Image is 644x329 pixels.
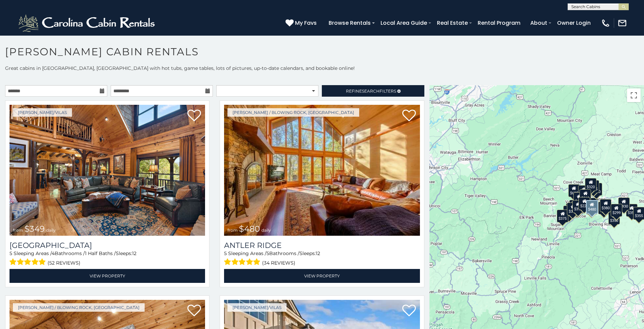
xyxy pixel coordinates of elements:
span: My Favs [295,19,317,27]
span: from [13,228,23,233]
a: Add to favorites [187,109,201,123]
span: 5 [266,250,269,256]
span: (52 reviews) [48,258,80,267]
span: 4 [52,250,55,256]
a: View Property [224,269,420,283]
a: Browse Rentals [325,17,374,29]
img: mail-regular-white.png [618,18,627,28]
div: $210 [579,189,591,202]
a: Antler Ridge [224,241,420,250]
img: Diamond Creek Lodge [10,105,205,236]
span: Search [362,89,380,94]
div: Sleeping Areas / Bathrooms / Sleeps: [224,250,420,267]
a: Real Estate [434,17,471,29]
img: phone-regular-white.png [601,18,610,28]
a: [PERSON_NAME] / Blowing Rock, [GEOGRAPHIC_DATA] [227,108,359,117]
a: Local Area Guide [377,17,430,29]
div: $355 [626,204,638,217]
span: (34 reviews) [262,258,295,267]
div: $299 [610,204,622,217]
h3: Diamond Creek Lodge [10,241,205,250]
a: [PERSON_NAME]/Vilas [13,108,72,117]
span: from [227,228,238,233]
a: [PERSON_NAME] / Blowing Rock, [GEOGRAPHIC_DATA] [13,303,145,312]
div: $635 [568,184,580,197]
div: $480 [586,200,598,214]
a: Add to favorites [402,109,416,123]
a: Antler Ridge from $480 daily [224,105,420,236]
div: $325 [567,202,578,215]
a: My Favs [286,19,318,27]
span: 1 Half Baths / [85,250,116,256]
a: View Property [10,269,205,283]
a: Add to favorites [187,304,201,318]
span: $349 [24,224,45,234]
div: $380 [600,199,611,212]
span: 5 [224,250,227,256]
img: White-1-2.png [17,13,158,33]
a: Rental Program [474,17,524,29]
span: 12 [132,250,136,256]
a: Diamond Creek Lodge from $349 daily [10,105,205,236]
a: [GEOGRAPHIC_DATA] [10,241,205,250]
span: Refine Filters [346,89,396,94]
div: $565 [578,185,590,198]
a: Add to favorites [402,304,416,318]
a: Owner Login [554,17,594,29]
div: $695 [598,201,610,214]
span: $480 [239,224,260,234]
div: $395 [572,200,584,213]
div: $320 [585,178,596,191]
div: $350 [608,212,620,225]
div: $395 [586,198,598,211]
span: daily [46,228,56,233]
div: $375 [557,210,568,222]
span: 5 [10,250,12,256]
span: 12 [316,250,320,256]
div: $930 [618,197,630,210]
button: Toggle fullscreen view [627,89,641,102]
a: [PERSON_NAME]/Vilas [227,303,287,312]
div: Sleeping Areas / Bathrooms / Sleeps: [10,250,205,267]
a: About [527,17,551,29]
img: Antler Ridge [224,105,420,236]
div: $410 [573,192,585,205]
span: daily [261,228,271,233]
a: RefineSearchFilters [322,85,424,97]
div: $225 [578,197,590,210]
